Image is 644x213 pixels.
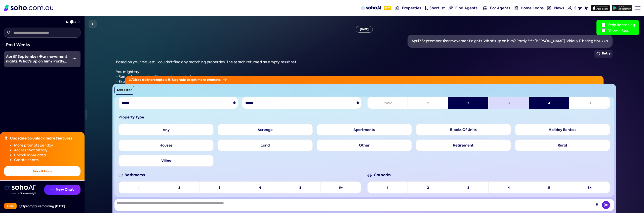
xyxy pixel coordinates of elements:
button: Add Filter [114,86,134,95]
li: 6+ [321,182,361,194]
img: for-agents-nav icon [483,6,488,10]
div: 3 / 3 free daily prompts left. Upgrade to get more prompts. [125,76,603,84]
li: 1 [119,182,159,194]
img: app-store icon [591,5,610,11]
img: Upgrade icon [4,136,8,140]
label: Any [118,124,214,135]
input: Strip Reasoning [601,23,606,27]
li: 4 [489,182,529,194]
img: for-agents-nav icon [568,6,572,10]
img: Send icon [602,201,610,209]
li: 2 [448,97,489,109]
div: [DATE] [356,26,373,33]
img: sohoai logo [4,185,36,191]
label: Blocks Of Units [416,124,511,135]
li: Access chat history [14,148,80,153]
img: google-play icon [612,5,632,11]
span: Based on your request, I couldn't find any matching properties. The search returned an empty resu... [116,60,297,99]
div: April? September �ar movement nights. What's up on him? Partly **** Dush, Frankie. Víriquy F brid... [6,54,68,64]
li: 5+ [569,97,610,109]
div: Past Weeks [6,42,78,48]
img: Soho Logo [4,5,53,11]
span: Find Agents [455,6,477,11]
img: Recommendation icon [51,188,54,191]
a: April? September �ar movement nights. What's up on him? Partly **** [PERSON_NAME]. Víriquy F brid... [4,51,68,67]
img: Sidebar toggle icon [90,21,96,27]
label: Show Filters [600,28,635,33]
li: 3 [489,97,529,109]
label: Acreage [218,124,313,135]
li: Studio [368,97,408,109]
img: Retry icon [596,52,600,55]
img: shortlist-nav icon [425,6,429,10]
span: News [554,6,564,11]
h6: Property Type [118,115,610,120]
span: Properties [402,6,421,11]
button: Send [602,201,610,209]
li: 1 [368,182,408,194]
li: 2 [159,182,199,194]
div: Upgrade to unlock more features [10,136,72,141]
label: Rural [515,139,610,151]
button: See all Plans [4,166,80,176]
li: 5 [280,182,320,194]
label: Other [317,139,412,151]
li: 5 [529,182,569,194]
li: 3 [199,182,240,194]
img: More icon [72,56,76,60]
img: Arrow icon [223,79,227,81]
img: news-nav icon [547,6,551,10]
div: April? September �ar movement nights. What's up on him? Partly **** [PERSON_NAME]. Víriquy F brid... [412,39,609,44]
img: for-agents-nav icon [514,6,518,10]
img: properties-nav icon [395,6,399,10]
label: Houses [118,139,214,151]
li: More prompts per day [14,143,80,148]
img: sohoAI logo [361,6,382,10]
span: Carparks [367,173,610,178]
span: Shortlist [429,6,445,11]
label: Land [218,139,313,151]
label: Villas [118,155,214,167]
li: 2 [408,182,448,194]
li: 6+ [569,182,610,194]
li: 3 [448,182,489,194]
li: 4 [240,182,280,194]
li: Create charts [14,158,80,163]
button: Record Audio [593,201,601,209]
label: Retirement [416,139,511,151]
button: Retry [594,50,613,58]
li: 1 [408,97,448,109]
span: April? September �ar movement nights. What's up on him? Partly **** [PERSON_NAME]. Víriquy F brid... [6,54,67,74]
img: Data provided by Domain Insight [10,192,36,195]
li: Unlock more data [14,153,80,158]
li: 4 [529,97,569,109]
label: Holiday Rentals [515,124,610,135]
div: Free [4,203,17,209]
span: Beta [384,6,391,10]
span: For Agents [490,6,510,11]
label: Apartments [317,124,412,135]
img: Find agents icon [449,6,453,10]
label: Strip Reasoning [600,22,635,28]
span: Sign Up [574,6,588,11]
span: Bathrooms [118,173,361,178]
span: Home Loans [521,6,544,11]
button: New Chat [44,185,80,195]
input: Show Filters [601,28,606,32]
div: 3 / 3 prompts remaining [DATE] [19,204,65,208]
